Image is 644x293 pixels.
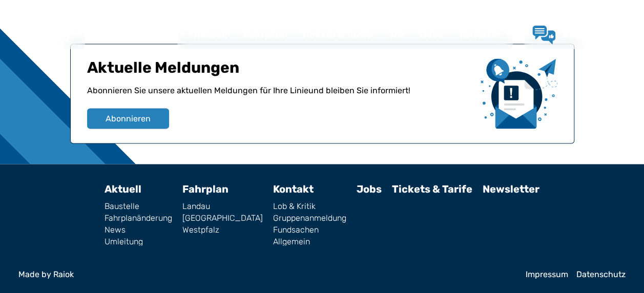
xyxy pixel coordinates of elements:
a: Landau [182,202,263,210]
a: Fahrplan [182,182,228,195]
a: Datenschutz [576,270,626,278]
img: newsletter [481,58,557,129]
button: Abonnieren [87,108,169,129]
a: Jobs [412,22,451,48]
span: Lob & Kritik [564,29,616,40]
a: News [105,225,172,234]
a: Fahrplan [235,22,293,48]
a: Wir [381,22,412,48]
a: [GEOGRAPHIC_DATA] [182,214,263,222]
span: Abonnieren [106,112,151,124]
a: Impressum [526,270,568,278]
a: Fundsachen [273,225,346,234]
a: Lob & Kritik [273,202,346,210]
a: Kontakt [451,22,505,48]
a: Umleitung [105,237,172,245]
a: Kontakt [273,182,314,195]
a: Gruppenanmeldung [273,214,346,222]
a: Aktuell [105,182,141,195]
a: Newsletter [483,182,539,195]
img: QNV Logo [33,28,73,42]
a: Westpfalz [182,225,263,234]
a: Aktuell [185,22,235,48]
a: Allgemein [273,237,346,245]
a: Baustelle [105,202,172,210]
a: Made by Raiok [18,270,517,278]
a: Tickets & Tarife [392,182,472,195]
h1: Aktuelle Meldungen [87,58,472,84]
p: Abonnieren Sie unsere aktuellen Meldungen für Ihre Linie und bleiben Sie informiert! [87,84,472,108]
a: QNV Logo [33,25,73,45]
a: Lob & Kritik [532,26,616,44]
a: Tickets & Tarife [293,22,381,48]
a: Fahrplanänderung [105,214,172,222]
a: Jobs [357,182,382,195]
